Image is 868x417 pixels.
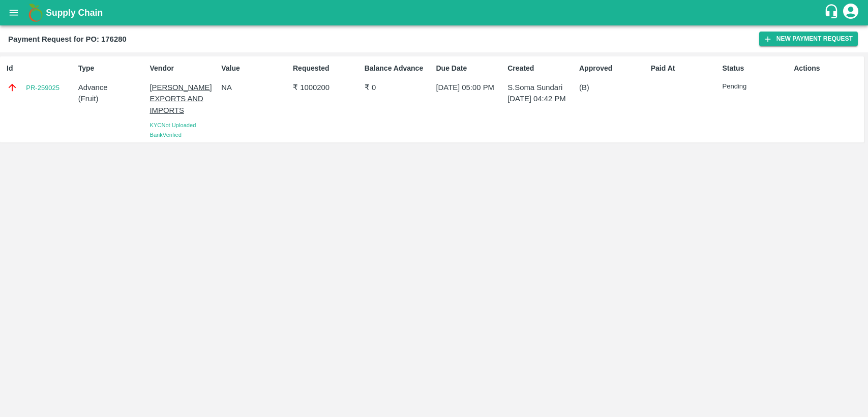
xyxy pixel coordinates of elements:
a: Supply Chain [46,6,824,20]
b: Supply Chain [46,8,103,18]
p: ( Fruit ) [78,93,146,104]
img: logo [25,3,46,23]
b: Payment Request for PO: 176280 [8,35,127,43]
p: ₹ 1000200 [293,82,361,93]
p: Requested [293,63,361,74]
p: Advance [78,82,146,93]
span: KYC Not Uploaded [150,122,196,128]
p: NA [221,82,289,93]
p: Type [78,63,146,74]
p: Approved [579,63,647,74]
a: PR-259025 [26,83,59,93]
p: Balance Advance [365,63,432,74]
button: open drawer [2,1,25,24]
p: Pending [723,82,790,92]
p: Created [507,63,575,74]
p: S.Soma Sundari [507,82,575,93]
p: Value [221,63,289,74]
p: Due Date [436,63,504,74]
span: Bank Verified [150,132,182,138]
p: Vendor [150,63,218,74]
p: Paid At [651,63,719,74]
div: customer-support [824,4,842,22]
p: ₹ 0 [365,82,432,93]
p: [PERSON_NAME] EXPORTS AND IMPORTS [150,82,218,116]
p: Actions [794,63,861,74]
p: [DATE] 04:42 PM [507,93,575,104]
div: account of current user [842,2,860,23]
p: (B) [579,82,647,93]
p: Id [7,63,74,74]
p: [DATE] 05:00 PM [436,82,504,93]
p: Status [723,63,790,74]
button: New Payment Request [759,32,858,46]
